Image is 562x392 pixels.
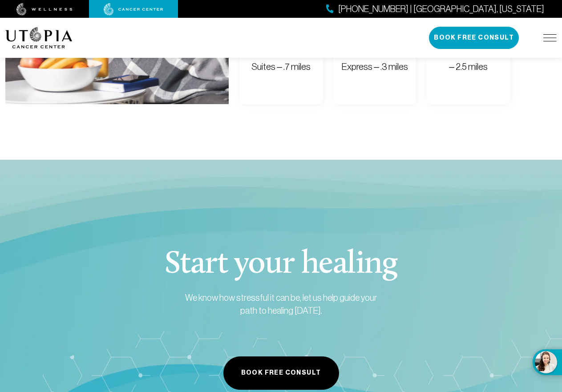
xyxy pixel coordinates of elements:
[247,45,314,73] div: Hampton Inn & Suites – .7 miles
[223,356,339,390] button: Book Free Consult
[146,249,416,281] h3: Start your healing
[104,3,163,16] img: cancer center
[341,45,408,73] div: Holiday Inn Express – .3 miles
[338,3,544,16] span: [PHONE_NUMBER] | [GEOGRAPHIC_DATA], [US_STATE]
[429,27,519,49] button: Book Free Consult
[424,45,513,73] div: [GEOGRAPHIC_DATA] – 2.5 miles
[326,3,544,16] a: [PHONE_NUMBER] | [GEOGRAPHIC_DATA], [US_STATE]
[5,27,73,48] img: logo
[543,34,557,41] img: icon-hamburger
[16,3,73,16] img: wellness
[184,291,378,317] p: We know how stressful it can be, let us help guide your path to healing [DATE].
